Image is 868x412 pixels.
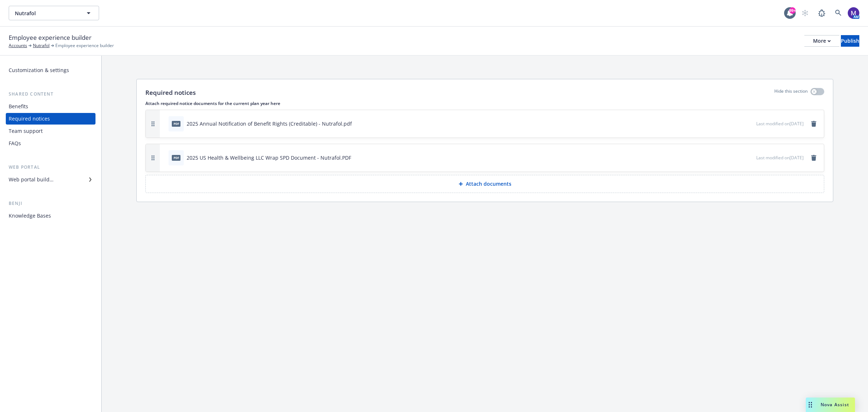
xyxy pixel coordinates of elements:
[735,120,741,127] button: download file
[9,101,28,112] div: Benefits
[145,175,824,193] button: Attach documents
[813,35,831,46] div: More
[172,155,180,160] span: PDF
[6,125,95,137] a: Team support
[809,119,818,128] a: remove
[9,125,43,137] div: Team support
[9,210,51,222] div: Knowledge Bases
[747,120,753,127] button: preview file
[187,154,351,161] div: 2025 US Health & Wellbeing LLC Wrap SPD Document - Nutrafol.PDF
[9,174,54,185] div: Web portal builder
[9,33,92,42] span: Employee experience builder
[848,7,859,19] img: photo
[172,121,180,126] span: pdf
[6,174,95,185] a: Web portal builder
[841,35,859,47] button: Publish
[145,88,196,97] p: Required notices
[33,42,50,49] a: Nutrafol
[9,64,69,76] div: Customization & settings
[831,6,846,20] a: Search
[9,138,21,149] div: FAQs
[806,398,815,412] div: Drag to move
[6,164,95,171] div: Web portal
[6,91,95,98] div: Shared content
[9,113,50,125] div: Required notices
[6,101,95,112] a: Benefits
[809,154,818,162] a: remove
[789,7,796,14] div: 99+
[9,6,99,20] button: Nutrafol
[55,42,114,49] span: Employee experience builder
[6,210,95,222] a: Knowledge Bases
[6,64,95,76] a: Customization & settings
[798,6,812,20] a: Start snowing
[187,120,352,127] div: 2025 Annual Notification of Benefit Rights (Creditable) - Nutrafol.pdf
[735,154,741,161] button: download file
[774,88,808,97] p: Hide this section
[814,6,829,20] a: Report a Bug
[756,121,804,127] span: Last modified on [DATE]
[466,180,511,188] p: Attach documents
[6,200,95,207] div: Benji
[821,402,849,408] span: Nova Assist
[15,9,77,17] span: Nutrafol
[6,113,95,125] a: Required notices
[145,100,824,106] p: Attach required notice documents for the current plan year here
[747,154,753,161] button: preview file
[756,155,804,161] span: Last modified on [DATE]
[806,398,855,412] button: Nova Assist
[841,35,859,46] div: Publish
[6,138,95,149] a: FAQs
[9,42,27,49] a: Accounts
[804,35,839,47] button: More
